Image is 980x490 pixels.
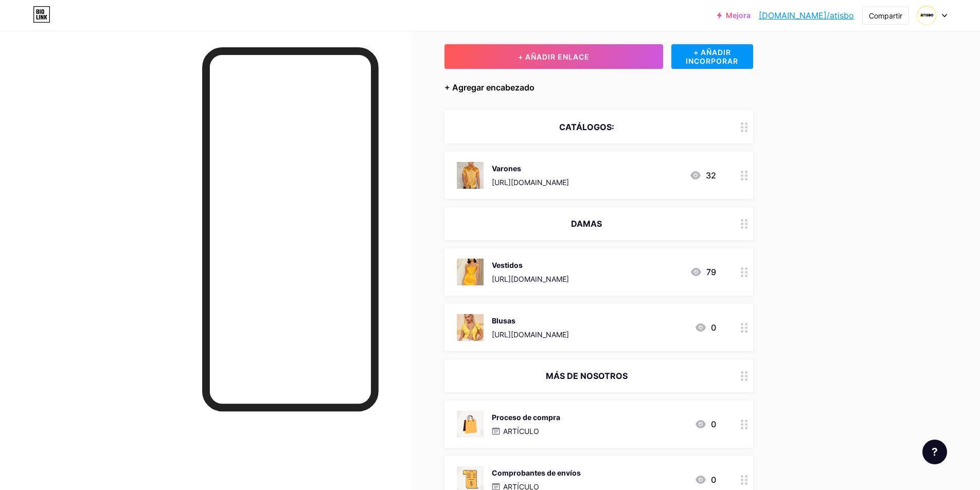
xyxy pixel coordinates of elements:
[546,371,628,381] font: MÁS DE NOSOTROS
[559,122,614,132] font: CATÁLOGOS:
[457,259,484,285] img: Vestidos
[759,9,854,22] a: [DOMAIN_NAME]/atisbo
[492,275,569,283] font: [URL][DOMAIN_NAME]
[726,11,751,20] font: Mejora
[571,219,602,229] font: DAMAS
[492,178,569,187] font: [URL][DOMAIN_NAME]
[457,411,484,438] img: Proceso de compra
[503,427,539,435] font: ARTÍCULO
[706,170,716,180] font: 32
[711,475,716,485] font: 0
[706,267,716,277] font: 79
[492,330,569,339] font: [URL][DOMAIN_NAME]
[492,164,521,173] font: Varones
[686,48,738,65] font: + AÑADIR INCORPORAR
[869,11,902,20] font: Compartir
[492,316,515,325] font: Blusas
[711,419,716,429] font: 0
[457,314,484,341] img: Blusas
[492,468,581,477] font: Comprobantes de envíos
[444,82,534,93] font: + Agregar encabezado
[492,413,560,422] font: Proceso de compra
[759,10,854,21] font: [DOMAIN_NAME]/atisbo
[457,162,484,189] img: Varones
[917,6,936,25] img: atisbo
[711,322,716,333] font: 0
[518,52,590,61] font: + AÑADIR ENLACE
[492,261,523,269] font: Vestidos
[444,44,663,69] button: + AÑADIR ENLACE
